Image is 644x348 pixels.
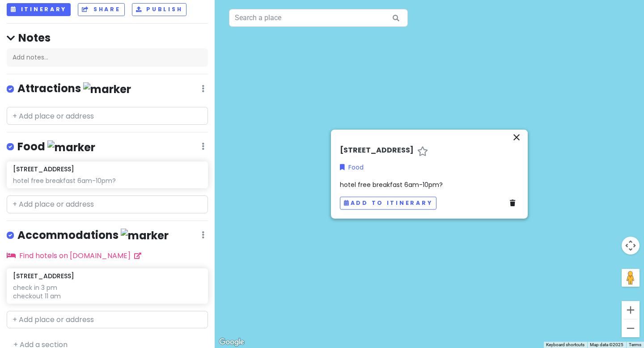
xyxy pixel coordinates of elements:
[7,311,208,329] input: + Add place or address
[590,342,623,347] span: Map data ©2025
[340,180,443,189] span: hotel free breakfast 6am-10pm?
[622,301,640,319] button: Zoom in
[510,198,519,208] a: Delete place
[622,269,640,287] button: Drag Pegman onto the map to open Street View
[17,140,95,154] h4: Food
[217,336,246,348] img: Google
[340,162,364,172] a: Food
[78,3,124,16] button: Share
[121,229,169,242] img: marker
[13,272,74,280] h6: [STREET_ADDRESS]
[511,132,522,146] button: Close
[546,342,585,348] button: Keyboard shortcuts
[622,237,640,255] button: Map camera controls
[17,81,131,96] h4: Attractions
[217,336,246,348] a: Open this area in Google Maps (opens a new window)
[7,250,141,261] a: Find hotels on [DOMAIN_NAME]
[417,146,428,157] a: Star place
[340,197,436,210] button: Add to itinerary
[7,195,208,213] input: + Add place or address
[13,165,74,173] h6: [STREET_ADDRESS]
[7,107,208,125] input: + Add place or address
[47,140,95,154] img: marker
[622,319,640,337] button: Zoom out
[340,146,414,155] h6: [STREET_ADDRESS]
[511,132,522,143] i: close
[7,48,208,67] div: Add notes...
[229,9,408,27] input: Search a place
[17,228,169,243] h4: Accommodations
[83,82,131,96] img: marker
[13,284,201,300] div: check in 3 pm checkout 11 am
[132,3,187,16] button: Publish
[13,177,201,185] div: hotel free breakfast 6am-10pm?
[7,31,208,45] h4: Notes
[629,342,641,347] a: Terms (opens in new tab)
[7,3,71,16] button: Itinerary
